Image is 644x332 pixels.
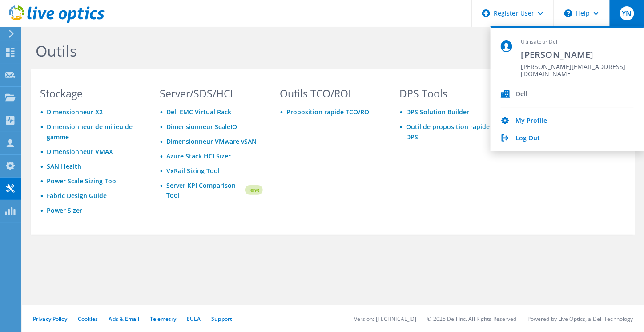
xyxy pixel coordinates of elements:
[167,152,231,160] a: Azure Stack HCI Sizer
[47,147,113,156] a: Dimensionneur VMAX
[36,41,626,60] h1: Outils
[47,177,118,185] a: Power Scale Sizing Tool
[515,117,547,126] a: My Profile
[244,180,263,201] img: new-badge.svg
[187,315,201,323] a: EULA
[407,122,490,141] a: Outil de proposition rapide DPS
[427,315,517,323] li: © 2025 Dell Inc. All Rights Reserved
[516,90,528,99] div: Dell
[109,315,139,323] a: Ads & Email
[78,315,98,323] a: Cookies
[160,89,263,98] h3: Server/SDS/HCI
[167,181,244,200] a: Server KPI Comparison Tool
[407,108,470,116] a: DPS Solution Builder
[47,191,107,200] a: Fabric Design Guide
[47,108,103,116] a: Dimensionneur X2
[167,108,232,116] a: Dell EMC Virtual Rack
[167,137,257,146] a: Dimensionneur VMware vSAN
[521,38,634,46] span: Utilisateur Dell
[47,206,82,215] a: Power Sizer
[521,49,634,61] span: [PERSON_NAME]
[167,122,237,131] a: Dimensionneur ScaleIO
[521,63,634,72] span: [PERSON_NAME][EMAIL_ADDRESS][DOMAIN_NAME]
[47,162,81,170] a: SAN Health
[211,315,232,323] a: Support
[286,108,371,116] a: Proposition rapide TCO/ROI
[33,315,67,323] a: Privacy Policy
[400,89,503,98] h3: DPS Tools
[150,315,176,323] a: Telemetry
[515,134,540,143] a: Log Out
[40,89,143,98] h3: Stockage
[354,315,417,323] li: Version: [TECHNICAL_ID]
[47,122,133,141] a: Dimensionneur de milieu de gamme
[620,6,634,20] span: YN
[527,315,633,323] li: Powered by Live Optics, a Dell Technology
[167,166,220,175] a: VxRail Sizing Tool
[280,89,383,98] h3: Outils TCO/ROI
[564,9,572,17] svg: \n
